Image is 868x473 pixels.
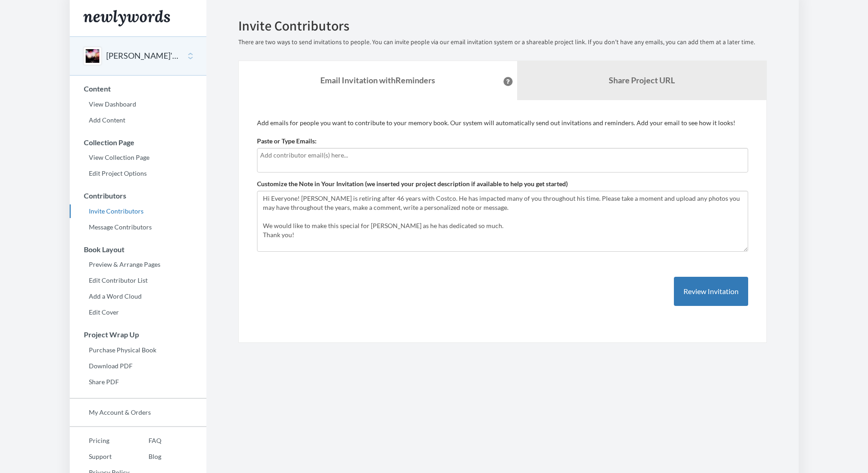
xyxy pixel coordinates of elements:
[70,406,206,419] a: My Account & Orders
[70,450,129,463] a: Support
[257,191,748,252] textarea: Hi Everyone! [PERSON_NAME] is retiring after 46 years with Costco. He has impacted many of you th...
[70,359,206,373] a: Download PDF
[70,375,206,389] a: Share PDF
[70,305,206,319] a: Edit Cover
[70,85,206,93] h3: Content
[70,245,206,254] h3: Book Layout
[70,138,206,147] h3: Collection Page
[70,434,129,448] a: Pricing
[609,75,675,85] b: Share Project URL
[70,113,206,127] a: Add Content
[70,204,206,218] a: Invite Contributors
[129,434,161,448] a: FAQ
[70,258,206,271] a: Preview & Arrange Pages
[70,151,206,164] a: View Collection Page
[70,97,206,111] a: View Dashboard
[70,343,206,357] a: Purchase Physical Book
[257,118,748,127] p: Add emails for people you want to contribute to your memory book. Our system will automatically s...
[260,150,745,160] input: Add contributor email(s) here...
[129,450,161,463] a: Blog
[257,137,317,146] label: Paste or Type Emails:
[320,75,435,85] strong: Email Invitation with Reminders
[238,18,767,33] h2: Invite Contributors
[70,274,206,287] a: Edit Contributor List
[70,331,206,339] h3: Project Wrap Up
[70,220,206,234] a: Message Contributors
[257,179,568,188] label: Customize the Note in Your Invitation (we inserted your project description if available to help ...
[70,167,206,180] a: Edit Project Options
[70,192,206,200] h3: Contributors
[238,38,767,47] p: There are two ways to send invitations to people. You can invite people via our email invitation ...
[674,277,748,306] button: Review Invitation
[106,50,180,62] button: [PERSON_NAME]'s Retirement
[70,290,206,303] a: Add a Word Cloud
[83,10,170,26] img: Newlywords logo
